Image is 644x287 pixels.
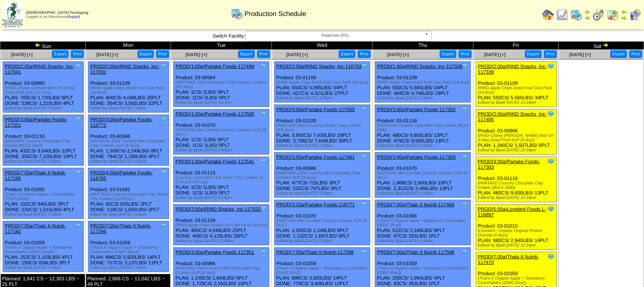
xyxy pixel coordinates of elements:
img: line_graph.gif [556,9,568,21]
div: (RIND-Chewy [PERSON_NAME] Skin-On 3-Way Dried Fruit SUP (6-3oz)) [478,133,556,142]
div: Edited by Bpali [DATE] 10:08pm [175,239,269,243]
div: Product: 03-01015 PLAN: 980CS / 2,940LBS / 14PLT [476,204,556,250]
div: Edited by Bpali [DATE] 3:56pm [377,96,470,100]
div: (That's It Organic Apple + Strawberry Crunchables (200/0.35oz)) [90,245,169,254]
div: (RIND Apple Chips Dried Fruit Club Pack (18-9oz)) [175,223,269,228]
img: arrowleft.gif [584,9,590,15]
div: Product: 03-01055 PLAN: 192CS / 840LBS / 3PLT DONE: 232CS / 1,015LBS / 4PLT [3,168,84,219]
img: Tooltip [461,62,469,70]
img: Tooltip [74,169,82,176]
div: Edited by Bpali [DATE] 7:54pm [90,265,169,270]
td: Thu [372,42,473,50]
span: Logged in as Warehouse [26,11,88,19]
img: Tooltip [361,201,368,208]
button: Print [459,50,472,58]
a: PROD(7:00a)Thats It Nutriti-117469 [377,202,454,207]
a: PROD(3:05a)Partake Foods-117461 [276,154,355,160]
button: Export [440,50,456,58]
img: calendarprod.gif [231,8,243,20]
span: FreeFrom (FF) [249,31,422,40]
div: (That's It Organic Apple + Blueberry Crunchables (200/0.35oz)) [377,219,470,228]
div: (PARTAKE Crunchy Chocolate Chip Cookie (BULK 20lb)) [377,123,470,132]
div: Product: 03-00986 PLAN: 477CS / 715LBS / 3PLT DONE: 532CS / 797LBS / 3PLT [274,152,370,198]
button: Print [156,50,169,58]
img: Tooltip [160,222,167,229]
img: Tooltip [260,62,267,70]
div: (That's It Organic Apple + Strawberry Crunchables (200/0.35oz)) [478,276,556,285]
a: PROD(3:00a)Partake Foods-117351 [175,249,254,255]
img: calendarcustomer.gif [629,9,641,21]
button: Print [544,50,557,58]
div: Edited by Bpali [DATE] 3:28pm [276,191,370,196]
div: Edited by Bpali [DATE] 10:34pm [478,148,556,152]
img: Tooltip [547,158,555,165]
button: Export [339,50,355,58]
div: (RIND Apple Chips Dried Fruit Club Pack (18-9oz)) [478,86,556,95]
div: Edited by Bpali [DATE] 5:26pm [90,159,169,164]
a: [DATE] [+] [387,52,409,57]
span: [DATE] [+] [11,52,32,57]
img: Tooltip [74,116,82,123]
div: Product: 03-00866 PLAN: 1,340CS / 1,507LBS / 6PLT [476,109,556,155]
a: PROD(3:00a)Partake Foods-117302 [377,107,456,112]
a: PROD(7:00a)Thats It Nutriti-117298 [276,249,353,255]
div: (PARTAKE Mini Confetti Crunchy Cookies SUP (8‐3oz) ) [276,219,370,228]
img: arrowright.gif [603,42,609,48]
div: (PARTAKE Crunchy Chocolate Chip Teeny Tiny Cookies (12/12oz) ) [90,192,169,201]
div: (PARTAKE Mini Confetti Crunchy Cookies SUP (8‐3oz) ) [175,128,269,137]
span: [DATE] [+] [96,52,118,57]
div: Edited by Bpali [DATE] 7:55pm [5,212,83,217]
div: (RIND Apple Chips Dried Fruit Club Pack (18-9oz)) [377,80,470,85]
a: PROD(1:00a)RIND Snacks, Inc-117338 [377,64,462,69]
img: Tooltip [547,62,555,70]
a: (logout) [67,15,80,19]
a: PROD(2:00a)RIND Snacks, Inc-117031 [90,64,159,75]
img: zoroco-logo-small.webp [2,2,23,27]
div: Edited by Bpali [DATE] 7:55pm [5,159,83,164]
img: arrowright.gif [584,15,590,21]
img: Tooltip [260,158,267,165]
img: Tooltip [461,201,469,208]
img: calendarinout.gif [607,9,619,21]
a: PROD(3:00a)Partake Foods-117350 [377,154,456,160]
img: home.gif [542,9,554,21]
a: [DATE] [+] [569,52,591,57]
a: PROD(7:00a)Thats It Nutriti-117296 [90,223,151,234]
div: Product: 03-01109 PLAN: 550CS / 5,565LBS / 34PLT DONE: 469CS / 4,746LBS / 29PLT [375,62,471,103]
div: Edited by Bpali [DATE] 6:44pm [377,239,470,243]
img: Tooltip [160,62,167,70]
a: PROD(7:00a)Thats It Nutriti-117598 [377,249,454,255]
img: calendarprod.gif [570,9,582,21]
div: Edited by Bpali [DATE] 7:54pm [90,212,169,217]
img: Tooltip [361,153,368,161]
div: Edited by Bpali [DATE] 7:54pm [5,265,83,270]
a: PROD(3:00a)Partake Foods-117301 [5,117,67,128]
div: Product: 03-01109 PLAN: 400CS / 4,048LBS / 25PLT DONE: 354CS / 3,582LBS / 22PLT [88,62,169,113]
div: (PARTAKE 2024 Crunchy Mini Chocolate Chip Cookies SUP (8-3oz)) [175,266,269,275]
div: (RIND-Chewy Orchard Skin-On 3-Way Dried Fruit SUP (12-3oz)) [5,86,83,95]
img: Tooltip [361,106,368,113]
div: Edited by Bpali [DATE] 10:34pm [478,100,556,105]
img: Tooltip [160,169,167,176]
div: Product: 03-01059 PLAN: 252CS / 1,103LBS / 4PLT DONE: 150CS / 656LBS / 2PLT [3,221,84,272]
div: (That's It Organic Apple + Strawberry Crunchables (200/0.35oz)) [5,245,83,254]
div: Edited by Bpali [DATE] 10:34pm [478,243,556,248]
div: Product: 03-00984 PLAN: 1CS / 2LBS / 0PLT DONE: 1CS / 2LBS / 0PLT [174,62,269,107]
div: (Crunchy Chocolate Chip Teeny Tiny Cookies (6-3.35oz/5-0.67oz)) [175,175,269,184]
div: Product: 03-01066 PLAN: 512CS / 2,240LBS / 8PLT DONE: 67CS / 293LBS / 1PLT [375,200,471,245]
div: Edited by Bpali [DATE] 7:54pm [90,106,169,110]
td: Wed [272,42,372,50]
div: (That's It Organic Apple + Strawberry Crunchables (200/0.35oz)) [377,266,470,275]
a: PROD(1:00a)Partake Foods-117499 [175,64,254,69]
a: [DATE] [+] [286,52,308,57]
a: PROD(3:00a)Partake Foods-117055 [276,107,355,112]
div: Edited by Bpali [DATE] 3:55pm [276,96,370,100]
div: Edited by Bpali [DATE] 4:19pm [377,191,470,196]
div: Product: 03-01070 PLAN: 1CS / 1LBS / 0PLT DONE: 1CS / 1LBS / 0PLT [174,109,269,155]
img: arrowright.gif [621,15,627,21]
div: Product: 03-01116 PLAN: 480CS / 9,600LBS / 13PLT [476,157,556,202]
button: Export [238,50,255,58]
